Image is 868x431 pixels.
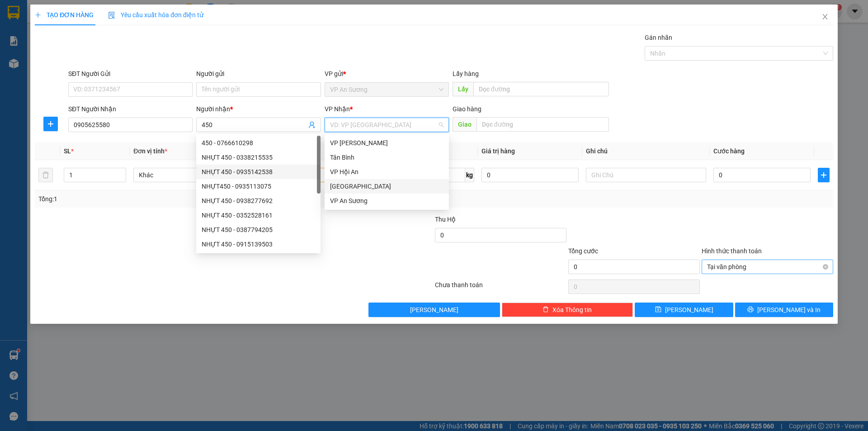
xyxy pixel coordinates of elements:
[645,34,672,41] label: Gán nhãn
[68,69,193,79] div: SĐT Người Gửi
[325,136,449,150] div: VP Hà Lam
[757,305,821,315] span: [PERSON_NAME] và In
[465,168,474,182] span: kg
[502,303,633,317] button: deleteXóa Thông tin
[818,171,829,179] span: plus
[368,303,500,317] button: [PERSON_NAME]
[196,69,321,79] div: Người gửi
[202,167,315,177] div: NHỰT 450 - 0935142538
[665,305,713,315] span: [PERSON_NAME]
[202,152,315,162] div: NHỰT 450 - 0338215535
[330,196,443,206] div: VP An Sương
[202,196,315,206] div: NHỰT 450 - 0938277692
[43,117,58,131] button: plus
[196,179,321,194] div: NHỰT450 - 0935113075
[330,152,443,162] div: Tân Bình
[202,225,315,235] div: NHỰT 450 - 0387794205
[713,147,745,155] span: Cước hàng
[818,168,830,182] button: plus
[196,165,321,179] div: NHỰT 450 - 0935142538
[62,38,120,68] li: VP [GEOGRAPHIC_DATA]
[325,194,449,208] div: VP An Sương
[453,82,473,96] span: Lấy
[64,147,71,155] span: SL
[35,11,94,19] span: TẠO ĐƠN HÀNG
[435,216,456,223] span: Thu Hộ
[196,194,321,208] div: NHỰT 450 - 0938277692
[330,138,443,148] div: VP [PERSON_NAME]
[139,168,248,182] span: Khác
[330,181,443,191] div: [GEOGRAPHIC_DATA]
[542,306,549,313] span: delete
[325,69,449,79] div: VP gửi
[735,303,833,317] button: printer[PERSON_NAME] và In
[5,50,11,57] span: environment
[325,105,350,113] span: VP Nhận
[308,121,316,128] span: user-add
[453,105,481,113] span: Giao hàng
[108,11,203,19] span: Yêu cầu xuất hóa đơn điện tử
[325,165,449,179] div: VP Hội An
[5,50,61,107] b: 39/4A Quốc Lộ 1A - [GEOGRAPHIC_DATA] - An Sương - [GEOGRAPHIC_DATA]
[707,260,828,274] span: Tại văn phòng
[473,82,609,96] input: Dọc đường
[44,120,57,128] span: plus
[108,12,115,19] img: icon
[823,264,828,270] span: close-circle
[330,83,443,96] span: VP An Sương
[330,167,443,177] div: VP Hội An
[812,5,838,30] button: Close
[38,194,335,204] div: Tổng: 1
[196,104,321,114] div: Người nhận
[196,237,321,251] div: NHỰT 450 - 0915139503
[453,117,476,132] span: Giao
[481,147,515,155] span: Giá trị hàng
[202,239,315,249] div: NHỰT 450 - 0915139503
[635,303,733,317] button: save[PERSON_NAME]
[702,247,762,255] label: Hình thức thanh toán
[410,305,458,315] span: [PERSON_NAME]
[481,168,579,182] input: 0
[261,168,381,182] input: VD: Bàn, Ghế
[133,147,167,155] span: Đơn vị tính
[196,136,321,150] div: 450 - 0766610298
[434,280,567,296] div: Chưa thanh toán
[325,150,449,165] div: Tân Bình
[38,168,53,182] button: delete
[5,5,131,22] li: [PERSON_NAME]
[202,181,315,191] div: NHỰT450 - 0935113075
[5,38,62,48] li: VP VP An Sương
[476,117,609,132] input: Dọc đường
[586,168,706,182] input: Ghi Chú
[196,150,321,165] div: NHỰT 450 - 0338215535
[582,142,710,160] th: Ghi chú
[821,13,829,20] span: close
[35,12,41,18] span: plus
[747,306,754,313] span: printer
[552,305,592,315] span: Xóa Thông tin
[568,247,598,255] span: Tổng cước
[196,208,321,223] div: NHỰT 450 - 0352528161
[453,70,479,77] span: Lấy hàng
[196,223,321,237] div: NHỰT 450 - 0387794205
[325,179,449,194] div: Đà Nẵng
[68,104,193,114] div: SĐT Người Nhận
[655,306,661,313] span: save
[202,210,315,220] div: NHỰT 450 - 0352528161
[202,138,315,148] div: 450 - 0766610298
